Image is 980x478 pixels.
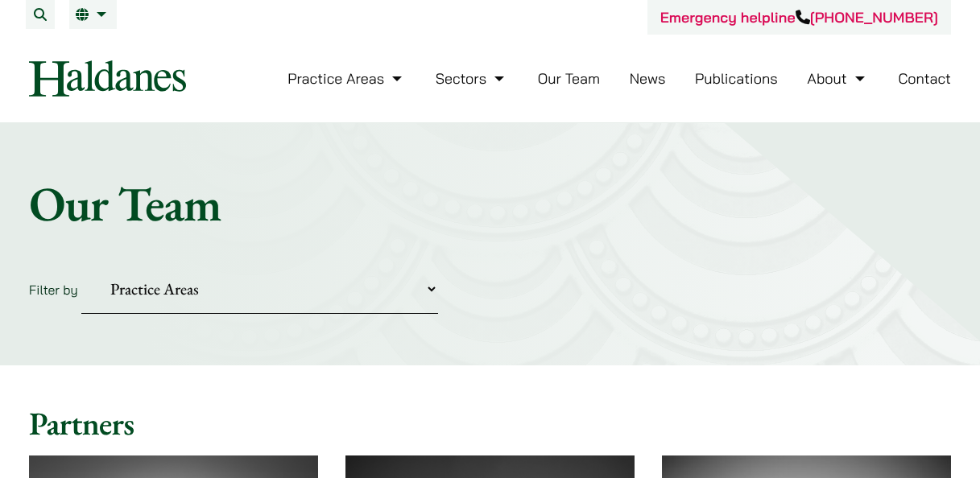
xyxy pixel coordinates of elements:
a: Sectors [436,69,508,88]
img: Logo of Haldanes [29,60,186,97]
a: Publications [695,69,778,88]
h1: Our Team [29,175,951,233]
a: EN [76,8,110,21]
a: News [630,69,666,88]
a: About [807,69,868,88]
a: Emergency helpline[PHONE_NUMBER] [660,8,938,27]
h2: Partners [29,404,951,443]
a: Contact [898,69,951,88]
a: Our Team [538,69,600,88]
label: Filter by [29,282,78,298]
a: Practice Areas [287,69,406,88]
